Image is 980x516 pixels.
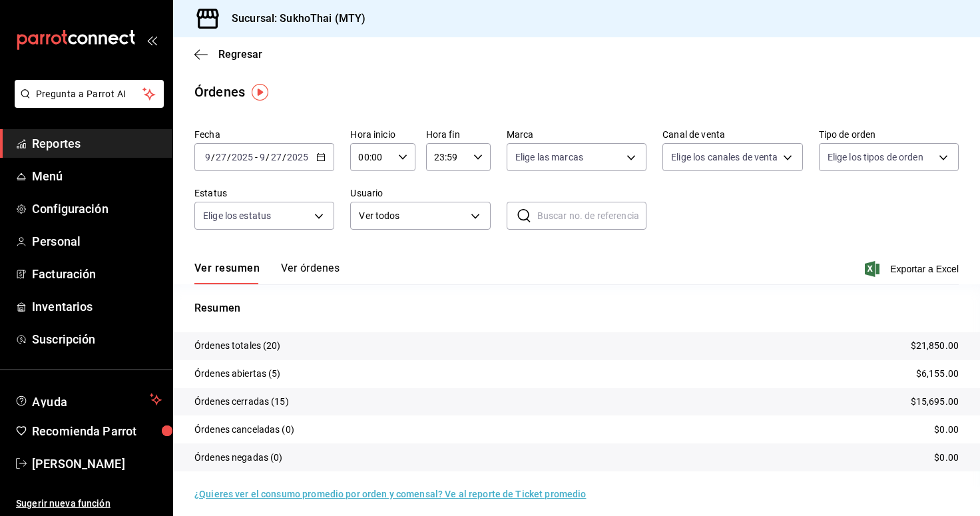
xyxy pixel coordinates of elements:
label: Estatus [194,188,334,198]
span: Regresar [218,48,262,61]
label: Tipo de orden [819,130,959,139]
p: $0.00 [934,451,959,465]
button: Ver resumen [194,262,260,284]
span: Personal [32,232,162,250]
button: Ver órdenes [281,262,340,284]
a: Pregunta a Parrot AI [9,97,164,111]
span: Elige los tipos de orden [828,150,923,164]
h3: Sucursal: SukhoThai (MTY) [221,11,366,27]
span: Configuración [32,200,162,218]
span: / [227,152,231,162]
input: -- [270,152,282,162]
div: Órdenes [194,82,245,102]
span: / [282,152,286,162]
p: Órdenes canceladas (0) [194,423,294,437]
span: Elige los canales de venta [671,150,778,164]
span: Ayuda [32,391,144,407]
label: Fecha [194,130,334,139]
p: Órdenes totales (20) [194,339,281,353]
span: / [266,152,270,162]
p: $15,695.00 [911,395,959,409]
p: $0.00 [934,423,959,437]
span: Ver todos [359,209,465,223]
input: Buscar no. de referencia [537,202,646,229]
span: / [211,152,215,162]
button: Pregunta a Parrot AI [15,80,164,108]
span: Elige los estatus [203,209,271,222]
p: Órdenes cerradas (15) [194,395,289,409]
label: Marca [507,130,646,139]
button: Regresar [194,48,262,61]
div: navigation tabs [194,262,340,284]
input: ---- [286,152,309,162]
a: ¿Quieres ver el consumo promedio por orden y comensal? Ve al reporte de Ticket promedio [194,489,586,499]
span: Sugerir nueva función [16,497,162,511]
span: Inventarios [32,298,162,316]
span: [PERSON_NAME] [32,455,162,473]
img: Tooltip marker [252,84,268,101]
label: Usuario [350,188,490,198]
input: -- [259,152,266,162]
span: Elige las marcas [515,150,583,164]
button: open_drawer_menu [146,35,157,45]
p: Resumen [194,300,959,316]
label: Canal de venta [662,130,802,139]
p: $6,155.00 [916,367,959,381]
input: ---- [231,152,254,162]
span: Facturación [32,265,162,283]
span: Recomienda Parrot [32,422,162,440]
p: $21,850.00 [911,339,959,353]
input: -- [215,152,227,162]
button: Exportar a Excel [867,261,959,277]
input: -- [204,152,211,162]
span: Menú [32,167,162,185]
label: Hora inicio [350,130,415,139]
span: - [255,152,258,162]
p: Órdenes abiertas (5) [194,367,281,381]
span: Suscripción [32,330,162,348]
span: Reportes [32,134,162,152]
p: Órdenes negadas (0) [194,451,283,465]
label: Hora fin [426,130,491,139]
span: Pregunta a Parrot AI [36,87,143,101]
